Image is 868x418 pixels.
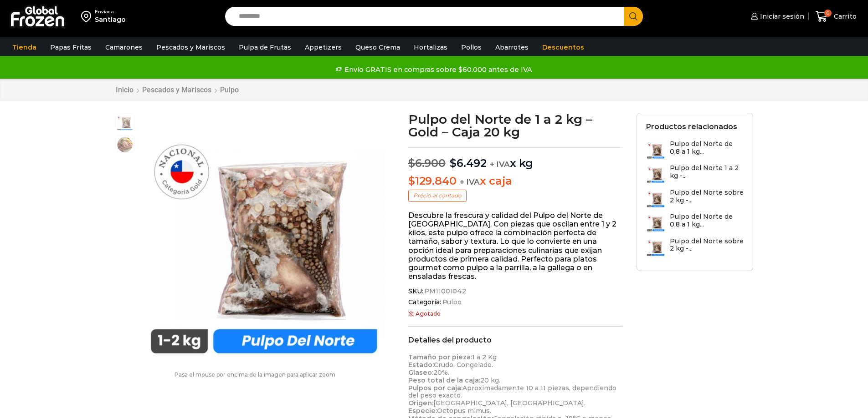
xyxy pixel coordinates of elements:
[81,9,95,24] img: address-field-icon.svg
[46,39,96,56] a: Papas Fritas
[646,164,744,184] a: Pulpo del Norte 1 a 2 kg -...
[234,39,296,56] a: Pulpa de Frutas
[95,15,126,24] div: Santiago
[300,39,346,56] a: Appetizers
[538,39,589,56] a: Descuentos
[139,113,389,363] div: 1 / 2
[95,9,126,15] div: Enviar a
[646,237,744,257] a: Pulpo del Norte sobre 2 kg -...
[624,7,643,26] button: Search button
[139,113,389,363] img: Pulpo-1-2-kg
[491,39,533,56] a: Abarrotes
[408,376,480,384] strong: Peso total de la caja:
[813,6,859,27] a: 0 Carrito
[408,147,623,170] p: x kg
[408,298,623,306] span: Categoría:
[408,353,472,361] strong: Tamaño por pieza:
[670,140,744,156] h3: Pulpo del Norte de 0,8 a 1 kg...
[450,156,457,170] span: $
[670,189,744,204] h3: Pulpo del Norte sobre 2 kg -...
[824,10,832,17] span: 0
[115,86,239,94] nav: Breadcrumb
[441,298,462,306] a: Pulpo
[408,174,457,187] bdi: 129.840
[116,136,134,154] span: pulpo
[142,86,212,94] a: Pescados y Mariscos
[832,12,857,21] span: Carrito
[115,86,134,94] a: Inicio
[408,384,462,392] strong: Pulpos por caja:
[490,160,510,169] span: + IVA
[408,287,623,295] span: SKU:
[423,287,466,295] span: PM11001042
[670,164,744,180] h3: Pulpo del Norte 1 a 2 kg -...
[646,189,744,208] a: Pulpo del Norte sobre 2 kg -...
[408,156,415,170] span: $
[670,213,744,228] h3: Pulpo del Norte de 0,8 a 1 kg...
[220,86,239,94] a: Pulpo
[409,39,452,56] a: Hortalizas
[408,399,433,407] strong: Origen:
[408,407,437,415] strong: Especie:
[749,7,804,25] a: Iniciar sesión
[460,177,480,186] span: + IVA
[457,39,486,56] a: Pollos
[408,156,446,170] bdi: 6.900
[646,122,737,131] h2: Productos relacionados
[351,39,405,56] a: Queso Crema
[408,113,623,138] h1: Pulpo del Norte de 1 a 2 kg – Gold – Caja 20 kg
[116,113,134,131] span: Pulpo-1-2-kg
[8,39,41,56] a: Tienda
[115,372,395,378] p: Pasa el mouse por encima de la imagen para aplicar zoom
[408,368,433,377] strong: Glaseo:
[408,361,434,369] strong: Estado:
[408,336,623,344] h2: Detalles del producto
[646,140,744,160] a: Pulpo del Norte de 0,8 a 1 kg...
[758,12,804,21] span: Iniciar sesión
[670,237,744,253] h3: Pulpo del Norte sobre 2 kg -...
[408,175,623,188] p: x caja
[450,156,487,170] bdi: 6.492
[408,190,467,201] p: Precio al contado
[152,39,230,56] a: Pescados y Mariscos
[408,211,623,281] p: Descubre la frescura y calidad del Pulpo del Norte de [GEOGRAPHIC_DATA]. Con piezas que oscilan e...
[408,311,623,317] p: Agotado
[646,213,744,232] a: Pulpo del Norte de 0,8 a 1 kg...
[101,39,147,56] a: Camarones
[408,174,415,187] span: $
